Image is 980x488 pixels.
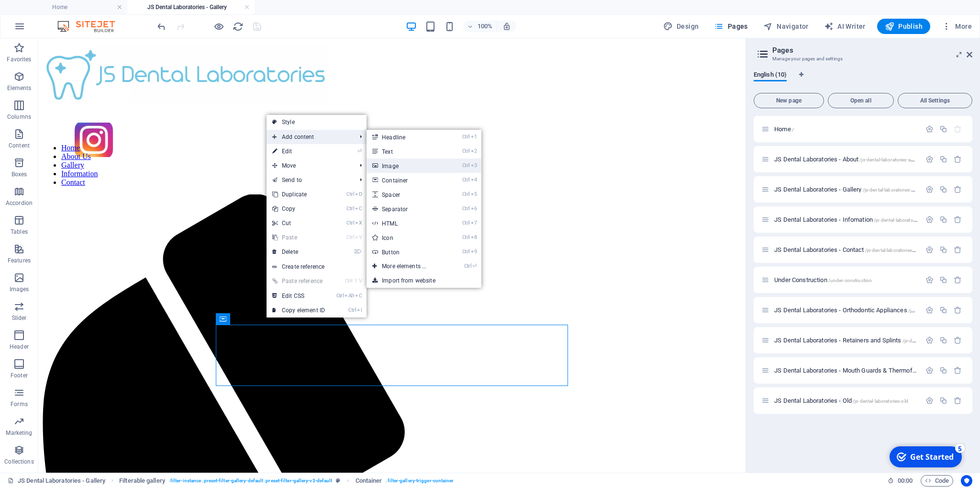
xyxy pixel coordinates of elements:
a: Ctrl⏎More elements ... [367,259,445,273]
a: ⌦Delete [267,245,331,259]
i: Ctrl [346,205,354,212]
span: / [792,127,794,132]
a: Ctrl8Icon [367,230,445,245]
div: Get Started [26,9,69,20]
p: Features [8,257,31,264]
i: Ctrl [462,148,470,154]
a: Ctrl1Headline [367,130,445,144]
div: Remove [954,366,962,375]
div: Duplicate [939,397,947,405]
span: Click to open page [774,156,921,163]
a: Send to [267,173,352,187]
span: . filter-instance .preset-filter-gallery-default .preset-filter-gallery-v3-default [169,475,333,487]
a: CtrlICopy element ID [267,303,331,318]
i: Ctrl [336,293,344,299]
a: Style [267,115,367,129]
h6: 100% [478,21,493,32]
img: Editor Logo [55,21,127,32]
i: C [355,293,362,299]
span: Publish [885,22,923,31]
div: Duplicate [939,216,947,224]
span: All Settings [902,98,968,103]
div: Duplicate [939,246,947,254]
p: Accordion [6,199,33,207]
span: 00 00 [898,475,913,487]
i: On resize automatically adjust zoom level to fit chosen device. [502,22,511,31]
span: : [904,477,906,484]
a: Ctrl6Separator [367,202,445,216]
button: More [938,19,976,34]
span: /js-dental-laboratories-gallery [863,187,925,193]
span: More [942,22,972,31]
i: Ctrl [462,162,470,169]
button: Usercentrics [961,475,972,487]
div: Settings [925,185,934,193]
i: This element is a customizable preset [336,478,340,483]
span: Click to open page [774,276,872,284]
span: Click to open page [774,186,925,193]
i: Ctrl [346,234,354,240]
i: D [355,191,362,197]
div: Remove [954,155,962,163]
div: The startpage cannot be deleted [954,125,962,133]
div: Get Started 5 items remaining, 0% complete [5,4,78,25]
a: Ctrl9Button [367,245,445,259]
h3: Manage your pages and settings [772,55,953,63]
a: CtrlCCopy [267,202,331,216]
span: Navigator [763,22,809,31]
span: Open all [832,98,890,103]
h4: JS Dental Laboratories - Gallery [127,2,255,12]
a: Ctrl5Spacer [367,187,445,202]
span: New page [758,98,820,103]
button: Pages [710,19,751,34]
i: Ctrl [348,307,356,313]
div: Remove [954,397,962,405]
a: CtrlDDuplicate [267,187,331,202]
i: Alt [345,293,354,299]
i: 5 [471,191,477,197]
a: Ctrl⇧VPaste reference [267,274,331,288]
i: Ctrl [346,220,354,226]
button: Open all [828,93,894,108]
span: Click to open page [774,125,794,133]
i: 4 [471,177,477,183]
i: C [355,205,362,212]
i: V [359,278,362,284]
div: Language Tabs [754,71,972,89]
a: Ctrl2Text [367,144,445,159]
a: Click to cancel selection. Double-click to open Pages [8,475,105,487]
h2: Pages [772,46,972,55]
a: Create reference [267,260,367,274]
i: V [355,234,362,240]
i: 6 [471,205,477,212]
div: JS Dental Laboratories - Mouth Guards & Thermoform [771,367,921,374]
span: Click to open page [774,216,946,223]
span: AI Writer [824,22,866,31]
div: JS Dental Laboratories - Orthodontic Appliances/js-dental-laboratories-orthodontic-appliances [771,307,921,313]
div: Duplicate [939,366,947,375]
div: Settings [925,125,934,133]
p: Collections [4,458,33,465]
div: JS Dental Laboratories - About/js-dental-laboratories-about [771,156,921,162]
button: Navigator [759,19,813,34]
p: Slider [12,314,27,322]
i: ⇧ [354,278,358,284]
i: ⏎ [472,263,477,269]
span: /js-dental-laboratories-about [859,157,921,162]
div: Duplicate [939,306,947,314]
i: Ctrl [462,205,470,212]
i: Ctrl [462,177,470,183]
button: 100% [463,21,497,32]
button: Code [921,475,953,487]
p: Footer [11,372,28,379]
i: 7 [471,220,477,226]
div: Under Construction/under-construction [771,277,921,283]
p: Header [10,343,29,351]
span: Pages [714,22,747,31]
div: Settings [925,246,934,254]
span: Move [267,159,352,173]
div: Settings [925,306,934,314]
span: Design [663,22,699,31]
div: Remove [954,336,962,344]
i: Ctrl [464,263,472,269]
